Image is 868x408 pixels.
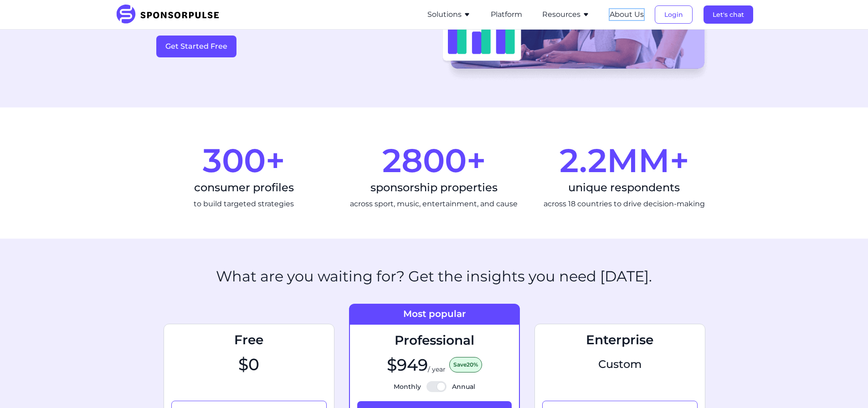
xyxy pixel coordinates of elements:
[387,356,428,374] span: $ 949
[536,199,712,209] div: across 18 countries to drive decision-making
[542,355,698,373] span: Custom
[346,180,522,195] div: sponsorship properties
[610,9,644,20] button: About Us
[349,304,520,324] div: Most popular
[156,36,236,57] button: Get Started Free
[357,332,512,348] h3: Professional
[449,357,482,372] span: Save 20%
[536,144,712,177] div: 2.2MM+
[156,36,427,57] a: Get Started Free
[536,180,712,195] div: unique respondents
[427,9,471,20] button: Solutions
[346,144,522,177] div: 2800+
[156,180,332,195] div: consumer profiles
[238,355,259,373] span: $ 0
[394,382,421,391] span: Monthly
[171,331,327,348] h3: Free
[704,5,753,24] button: Let's chat
[428,365,446,374] span: / year
[704,10,753,19] a: Let's chat
[542,9,590,20] button: Resources
[655,10,693,19] a: Login
[542,331,698,348] h3: Enterprise
[610,10,644,19] a: About Us
[115,5,226,25] img: SponsorPulse
[216,268,652,285] h2: What are you waiting for? Get the insights you need [DATE].
[822,364,868,408] iframe: Chat Widget
[156,144,332,177] div: 300+
[346,199,522,209] div: across sport, music, entertainment, and cause
[655,5,693,24] button: Login
[491,9,522,20] button: Platform
[156,199,332,209] div: to build targeted strategies
[491,10,522,19] a: Platform
[452,382,475,391] span: Annual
